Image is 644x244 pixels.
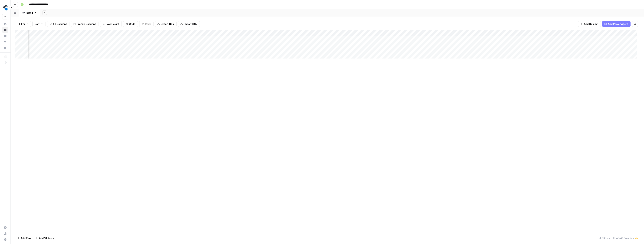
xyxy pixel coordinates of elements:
span: Add Column [584,22,598,26]
button: Workspace: spot.ai [2,3,8,12]
span: Redo [145,22,151,26]
span: Sort [35,22,40,26]
button: Add 10 Rows [33,235,56,241]
a: Settings [2,225,8,231]
button: Undo [123,21,138,27]
span: Row Height [106,22,119,26]
a: Browse [2,27,8,33]
button: 46 Columns [47,21,69,27]
span: Undo [129,22,135,26]
button: Sort [32,21,45,27]
button: Import CSV [178,21,200,27]
div: Blank [26,11,33,15]
button: Add Column [578,21,601,27]
div: 3 Rows [597,235,611,241]
span: Import CSV [184,22,197,26]
div: 46/46 Columns [611,235,640,241]
a: Blank [19,9,40,16]
img: spot.ai Logo [2,4,9,11]
span: Export CSV [161,22,174,26]
a: Opportunities [2,39,8,45]
button: Export CSV [155,21,177,27]
button: Add Power Agent [602,21,631,27]
span: Add Row [21,236,31,240]
a: Your Data [2,45,8,51]
a: Home [2,21,8,27]
button: Row Height [100,21,122,27]
span: 46 Columns [53,22,67,26]
button: Filter [17,21,31,27]
span: Add 10 Rows [39,236,54,240]
a: Usage [2,231,8,237]
a: Insights [2,33,8,39]
span: Filter [19,22,25,26]
button: Help + Support [2,237,8,243]
span: Add Power Agent [608,22,628,26]
button: Redo [139,21,154,27]
span: Freeze Columns [77,22,96,26]
button: Freeze Columns [71,21,98,27]
button: Add Row [15,235,33,241]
